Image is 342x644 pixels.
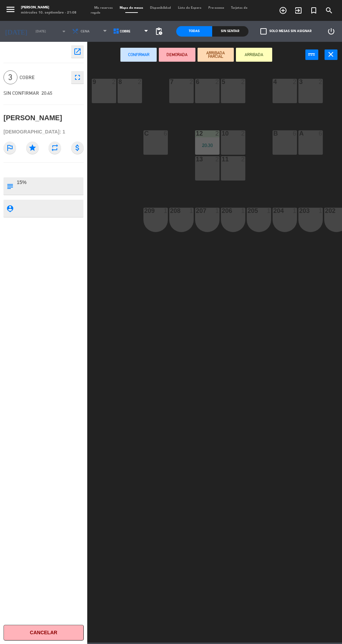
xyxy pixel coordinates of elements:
[91,6,116,9] span: Mis reservas
[308,50,316,59] i: power_input
[241,130,245,137] div: 2
[176,26,212,37] div: Todas
[299,130,299,137] div: A
[138,79,142,85] div: 2
[196,79,196,85] div: 6
[49,141,61,154] i: repeat
[170,208,170,214] div: 208
[21,5,76,10] div: [PERSON_NAME]
[319,130,323,137] div: 6
[273,130,274,137] div: B
[196,208,196,214] div: 207
[279,6,287,15] i: add_circle_outline
[189,208,194,214] div: 1
[159,48,195,62] button: DEMORADA
[241,156,245,162] div: 2
[196,130,196,137] div: 12
[325,6,333,15] i: search
[215,130,220,137] div: 2
[293,130,297,137] div: 6
[144,208,144,214] div: 209
[195,143,220,148] div: 20:30
[319,208,323,214] div: 1
[174,6,205,9] span: Lista de Espera
[120,48,157,62] button: Confirmar
[5,4,16,15] i: menu
[6,205,14,212] i: person_pin
[73,47,82,56] i: open_in_new
[267,208,271,214] div: 1
[170,79,170,85] div: 7
[293,79,297,85] div: 2
[164,208,168,214] div: 1
[236,48,272,62] button: ARRIBADA
[260,28,312,34] label: Solo mesas sin asignar
[26,141,39,154] i: star
[73,73,82,82] i: fullscreen
[305,49,318,60] button: power_input
[198,48,234,62] button: ARRIBADA PARCIAL
[147,6,174,9] span: Disponibilidad
[3,70,17,84] span: 3
[293,208,297,214] div: 1
[164,130,168,137] div: 6
[3,141,16,154] i: outlined_flag
[155,27,163,36] span: pending_actions
[299,208,299,214] div: 203
[327,50,335,59] i: close
[273,79,274,85] div: 4
[196,156,196,162] div: 13
[212,26,248,37] div: Sin sentar
[81,30,90,33] span: Cena
[273,208,274,214] div: 204
[3,126,84,138] div: [DEMOGRAPHIC_DATA]: 1
[241,208,245,214] div: 1
[299,79,299,85] div: 3
[205,6,228,9] span: Pre-acceso
[20,74,68,82] span: Cobre
[21,10,76,16] div: miércoles 10. septiembre - 21:08
[144,130,144,137] div: C
[71,45,84,58] button: open_in_new
[247,208,248,214] div: 205
[327,27,335,36] i: power_settings_new
[260,28,267,34] span: check_box_outline_blank
[215,156,220,162] div: 2
[42,90,52,96] span: 20:45
[319,79,323,85] div: 2
[112,79,116,85] div: 2
[6,182,14,190] i: subject
[215,79,220,85] div: 2
[3,625,84,641] button: Cancelar
[120,30,131,33] span: Cobre
[71,141,84,154] i: attach_money
[325,49,337,60] button: close
[310,6,318,15] i: turned_in_not
[189,79,194,85] div: 2
[3,112,62,124] div: [PERSON_NAME]
[215,208,220,214] div: 1
[3,90,39,96] span: SIN CONFIRMAR
[294,6,303,15] i: exit_to_app
[118,79,119,85] div: 8
[325,208,325,214] div: 202
[5,4,16,16] button: menu
[241,79,245,85] div: 2
[116,6,147,9] span: Mapa de mesas
[60,27,68,36] i: arrow_drop_down
[71,71,84,84] button: fullscreen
